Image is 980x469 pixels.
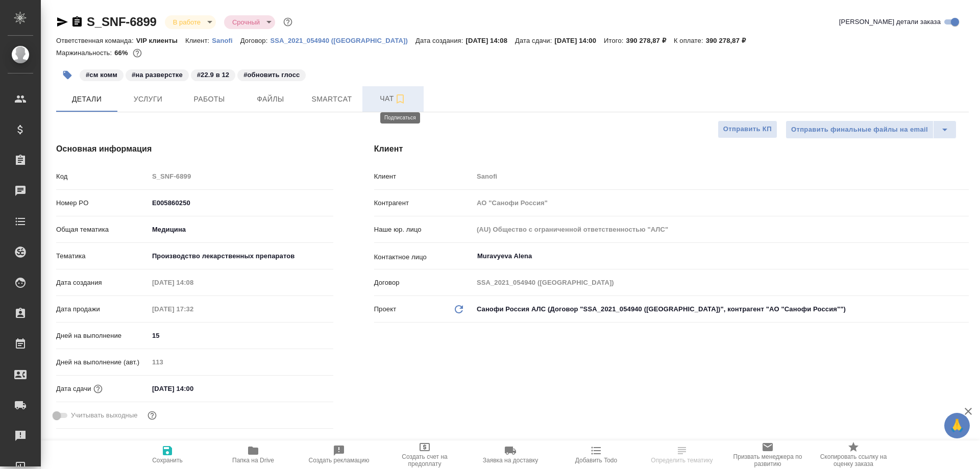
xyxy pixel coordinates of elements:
[944,413,970,438] button: 🙏
[149,248,333,265] div: Производство лекарственных препаратов
[674,37,706,44] p: К оплате:
[71,16,83,28] button: Скопировать ссылку
[240,37,271,44] p: Договор:
[56,384,91,394] p: Дата сдачи
[224,15,275,29] div: В работе
[56,278,149,288] p: Дата создания
[473,222,969,237] input: Пустое поле
[149,195,333,210] input: ✎ Введи что-нибудь
[243,70,300,80] p: #обновить глосс
[56,331,149,341] p: Дней на выполнение
[114,49,130,57] p: 66%
[56,251,149,261] p: Тематика
[468,440,553,469] button: Заявка на доставку
[149,381,238,396] input: ✎ Введи что-нибудь
[170,18,204,27] button: В работе
[639,440,725,469] button: Определить тематику
[149,275,238,290] input: Пустое поле
[374,171,473,182] p: Клиент
[86,70,117,80] p: #см комм
[963,255,965,257] button: Open
[515,37,554,44] p: Дата сдачи:
[270,37,415,44] p: SSA_2021_054940 ([GEOGRAPHIC_DATA])
[554,37,604,44] p: [DATE] 14:00
[473,169,969,184] input: Пустое поле
[56,225,149,235] p: Общая тематика
[369,92,418,105] span: Чат
[626,37,674,44] p: 390 278,87 ₽
[948,415,966,436] span: 🙏
[56,304,149,314] p: Дата продажи
[125,440,210,469] button: Сохранить
[87,15,157,29] a: S_SNF-6899
[149,355,333,369] input: Пустое поле
[197,70,229,80] p: #22.9 в 12
[56,37,136,44] p: Ответственная команда:
[56,49,114,57] p: Маржинальность:
[131,46,144,60] button: 110901.68 RUB;
[415,37,465,44] p: Дата создания:
[307,93,356,106] span: Smartcat
[374,198,473,208] p: Контрагент
[124,93,173,106] span: Услуги
[212,36,240,44] a: Sanofi
[296,440,382,469] button: Создать рекламацию
[388,453,461,467] span: Создать счет на предоплату
[374,252,473,262] p: Контактное лицо
[374,143,969,155] h4: Клиент
[62,93,111,106] span: Детали
[232,457,274,464] span: Папка на Drive
[374,304,397,314] p: Проект
[651,457,713,464] span: Определить тематику
[309,457,370,464] span: Создать рекламацию
[149,328,333,343] input: ✎ Введи что-нибудь
[56,171,149,182] p: Код
[212,37,240,44] p: Sanofi
[136,37,185,44] p: VIP клиенты
[125,70,190,79] span: на разверстке
[246,93,295,106] span: Файлы
[79,70,125,79] span: см комм
[152,457,183,464] span: Сохранить
[731,453,804,467] span: Призвать менеджера по развитию
[604,37,626,44] p: Итого:
[56,198,149,208] p: Номер PO
[149,169,333,184] input: Пустое поле
[465,37,515,44] p: [DATE] 14:08
[229,18,263,27] button: Срочный
[553,440,639,469] button: Добавить Todo
[132,70,183,80] p: #на разверстке
[786,120,934,139] button: Отправить финальные файлы на email
[281,15,295,29] button: Доп статусы указывают на важность/срочность заказа
[723,124,772,135] span: Отправить КП
[817,453,890,467] span: Скопировать ссылку на оценку заказа
[374,225,473,235] p: Наше юр. лицо
[483,457,538,464] span: Заявка на доставку
[185,37,212,44] p: Клиент:
[149,302,238,316] input: Пустое поле
[149,221,333,238] div: Медицина
[791,124,928,136] span: Отправить финальные файлы на email
[56,357,149,367] p: Дней на выполнение (авт.)
[71,410,138,421] span: Учитывать выходные
[56,143,333,155] h4: Основная информация
[473,195,969,210] input: Пустое поле
[145,409,159,422] button: Выбери, если сб и вс нужно считать рабочими днями для выполнения заказа.
[91,382,105,396] button: Если добавить услуги и заполнить их объемом, то дата рассчитается автоматически
[811,440,896,469] button: Скопировать ссылку на оценку заказа
[473,301,969,318] div: Санофи Россия АЛС (Договор "SSA_2021_054940 ([GEOGRAPHIC_DATA])", контрагент "АО "Санофи Россия"")
[839,17,941,27] span: [PERSON_NAME] детали заказа
[575,457,617,464] span: Добавить Todo
[786,120,957,139] div: split button
[190,70,236,79] span: 22.9 в 12
[473,275,969,290] input: Пустое поле
[210,440,296,469] button: Папка на Drive
[725,440,811,469] button: Призвать менеджера по развитию
[718,120,777,138] button: Отправить КП
[56,64,79,86] button: Добавить тэг
[165,15,216,29] div: В работе
[56,16,68,28] button: Скопировать ссылку для ЯМессенджера
[374,278,473,288] p: Договор
[236,70,307,79] span: обновить глосс
[270,36,415,44] a: SSA_2021_054940 ([GEOGRAPHIC_DATA])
